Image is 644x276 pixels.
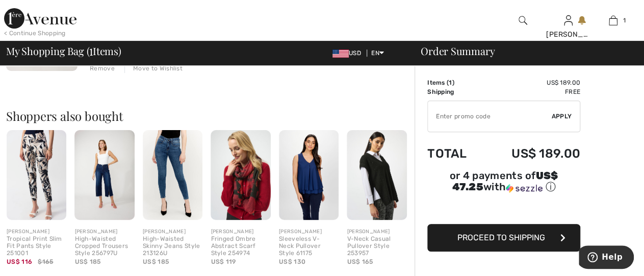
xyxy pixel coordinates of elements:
[483,87,580,96] td: Free
[4,8,76,29] img: 1ère Avenue
[211,258,236,265] span: US$ 119
[427,224,580,252] button: Proceed to Shipping
[279,228,339,236] div: [PERSON_NAME]
[90,64,115,73] div: Remove
[591,14,635,27] a: 1
[6,110,415,122] h2: Shoppers also bought
[427,87,483,96] td: Shipping
[143,258,169,265] span: US$ 185
[89,43,93,57] span: 1
[347,228,406,236] div: [PERSON_NAME]
[143,228,202,236] div: [PERSON_NAME]
[347,236,406,257] div: V-Neck Casual Pullover Style 253957
[124,64,183,73] div: Move to Wishlist
[408,46,638,56] div: Order Summary
[6,46,121,56] span: My Shopping Bag ( Items)
[211,236,270,257] div: Fringed Ombre Abstract Scarf Style 254974
[564,14,573,27] img: My Info
[552,112,572,121] span: Apply
[279,258,305,265] span: US$ 130
[4,29,66,38] div: < Continue Shopping
[38,257,53,266] span: $165
[7,228,66,236] div: [PERSON_NAME]
[332,49,349,58] img: US Dollar
[609,14,617,27] img: My Bag
[449,79,452,86] span: 1
[347,130,406,220] img: V-Neck Casual Pullover Style 253957
[74,228,134,236] div: [PERSON_NAME]
[457,233,545,242] span: Proceed to Shipping
[279,236,339,257] div: Sleeveless V-Neck Pullover Style 61175
[7,236,66,257] div: Tropical Print Slim Fit Pants Style 251001
[546,29,590,40] div: [PERSON_NAME]
[74,258,100,265] span: US$ 185
[74,236,134,257] div: High-Waisted Cropped Trousers Style 256797U
[7,258,32,265] span: US$ 116
[579,245,634,271] iframe: Opens a widget where you can find more information
[427,136,483,171] td: Total
[143,236,202,257] div: High-Waisted Skinny Jeans Style 213126U
[427,78,483,87] td: Items ( )
[623,16,625,25] span: 1
[506,184,543,193] img: Sezzle
[74,130,134,220] img: High-Waisted Cropped Trousers Style 256797U
[332,49,365,57] span: USD
[427,171,580,194] div: or 4 payments of with
[7,130,66,220] img: Tropical Print Slim Fit Pants Style 251001
[483,136,580,171] td: US$ 189.00
[519,14,527,27] img: search the website
[143,130,202,220] img: High-Waisted Skinny Jeans Style 213126U
[347,258,373,265] span: US$ 165
[452,169,558,193] span: US$ 47.25
[371,49,384,57] span: EN
[279,130,339,220] img: Sleeveless V-Neck Pullover Style 61175
[211,228,270,236] div: [PERSON_NAME]
[427,197,580,220] iframe: PayPal-paypal
[211,130,270,220] img: Fringed Ombre Abstract Scarf Style 254974
[483,78,580,87] td: US$ 189.00
[427,171,580,197] div: or 4 payments ofUS$ 47.25withSezzle Click to learn more about Sezzle
[428,101,552,132] input: Promo code
[564,15,573,25] a: Sign In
